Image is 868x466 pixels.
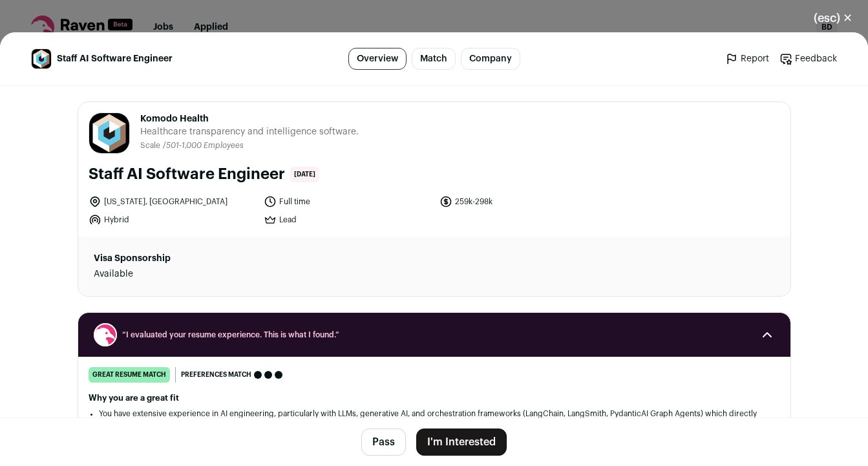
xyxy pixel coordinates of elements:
a: Feedback [779,52,837,65]
span: “I evaluated your resume experience. This is what I found.” [122,330,746,340]
li: You have extensive experience in AI engineering, particularly with LLMs, generative AI, and orche... [99,408,770,429]
dd: Available [94,268,321,281]
img: b5be2a9e79e75497d5d3e843e0f632e67eecb928d3675b537a8fa936cab5b1b8.jpg [89,113,129,153]
span: [DATE] [290,167,319,182]
a: Match [412,48,456,70]
h1: Staff AI Software Engineer [89,164,285,185]
li: 259k-298k [439,195,608,208]
span: Staff AI Software Engineer [57,52,173,65]
a: Company [461,48,520,70]
li: Full time [264,195,432,208]
a: Overview [348,48,407,70]
span: Healthcare transparency and intelligence software. [140,125,359,138]
li: Lead [264,213,432,226]
dt: Visa Sponsorship [94,252,321,265]
button: I'm Interested [416,429,507,456]
span: Preferences match [181,368,251,381]
li: / [163,141,244,151]
li: [US_STATE], [GEOGRAPHIC_DATA] [89,195,257,208]
span: 501-1,000 Employees [166,142,244,149]
button: Close modal [798,4,868,32]
li: Hybrid [89,213,257,226]
a: Report [725,52,769,65]
button: Pass [361,429,406,456]
img: b5be2a9e79e75497d5d3e843e0f632e67eecb928d3675b537a8fa936cab5b1b8.jpg [32,49,51,69]
li: Scale [140,141,163,151]
h2: Why you are a great fit [89,393,780,403]
span: Komodo Health [140,112,359,125]
div: great resume match [89,367,170,383]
